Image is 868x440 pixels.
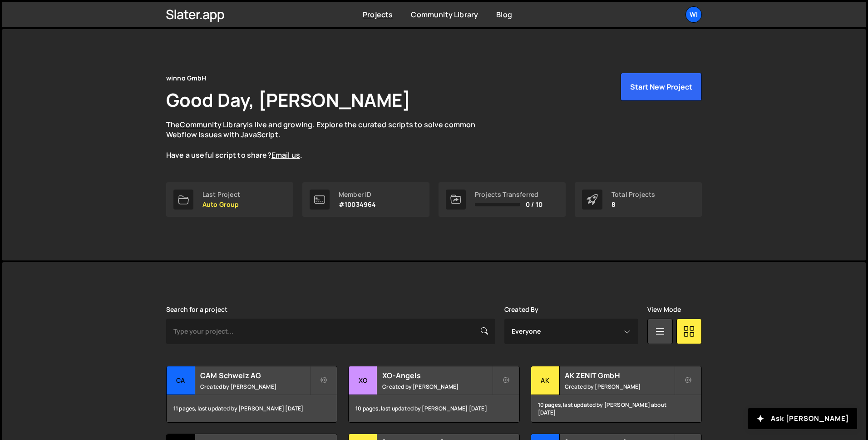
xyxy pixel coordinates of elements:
[504,306,539,313] label: Created By
[200,383,310,390] small: Created by [PERSON_NAME]
[167,395,337,422] div: 11 pages, last updated by [PERSON_NAME] [DATE]
[339,191,376,198] div: Member ID
[200,370,310,380] h2: CAM Schweiz AG
[382,383,492,390] small: Created by [PERSON_NAME]
[475,191,542,198] div: Projects Transferred
[363,10,393,20] a: Projects
[166,120,493,160] p: The is live and growing. Explore the curated scripts to solve common Webflow issues with JavaScri...
[612,191,655,198] div: Total Projects
[411,10,478,20] a: Community Library
[748,408,857,429] button: Ask [PERSON_NAME]
[382,370,492,380] h2: XO-Angels
[531,395,701,422] div: 10 pages, last updated by [PERSON_NAME] about [DATE]
[349,366,377,395] div: XO
[565,383,674,390] small: Created by [PERSON_NAME]
[565,370,674,380] h2: AK ZENIT GmbH
[349,395,519,422] div: 10 pages, last updated by [PERSON_NAME] [DATE]
[612,201,655,208] p: 8
[166,319,495,344] input: Type your project...
[202,201,240,208] p: Auto Group
[202,191,240,198] div: Last Project
[167,366,195,395] div: CA
[647,306,681,313] label: View Mode
[531,366,702,423] a: AK AK ZENIT GmbH Created by [PERSON_NAME] 10 pages, last updated by [PERSON_NAME] about [DATE]
[166,182,293,217] a: Last Project Auto Group
[271,150,300,160] a: Email us
[496,10,512,20] a: Blog
[526,201,542,208] span: 0 / 10
[166,87,410,112] h1: Good Day, [PERSON_NAME]
[180,120,247,130] a: Community Library
[348,366,519,423] a: XO XO-Angels Created by [PERSON_NAME] 10 pages, last updated by [PERSON_NAME] [DATE]
[166,73,207,84] div: winno GmbH
[686,6,702,23] a: wi
[166,306,227,313] label: Search for a project
[621,73,702,101] button: Start New Project
[166,366,337,423] a: CA CAM Schweiz AG Created by [PERSON_NAME] 11 pages, last updated by [PERSON_NAME] [DATE]
[339,201,376,208] p: #10034964
[531,366,560,395] div: AK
